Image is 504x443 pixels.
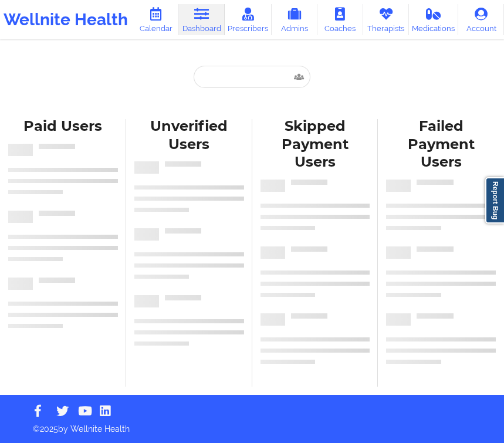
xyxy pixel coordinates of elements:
div: Unverified Users [134,117,244,154]
div: Failed Payment Users [386,117,496,172]
a: Dashboard [179,4,225,35]
p: © 2025 by Wellnite Health [25,415,479,435]
a: Calendar [133,4,179,35]
a: Prescribers [225,4,272,35]
div: Skipped Payment Users [261,117,370,172]
a: Coaches [317,4,363,35]
a: Medications [409,4,458,35]
div: Paid Users [8,117,118,136]
a: Therapists [363,4,409,35]
a: Admins [272,4,317,35]
a: Report Bug [485,177,504,224]
a: Account [458,4,504,35]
